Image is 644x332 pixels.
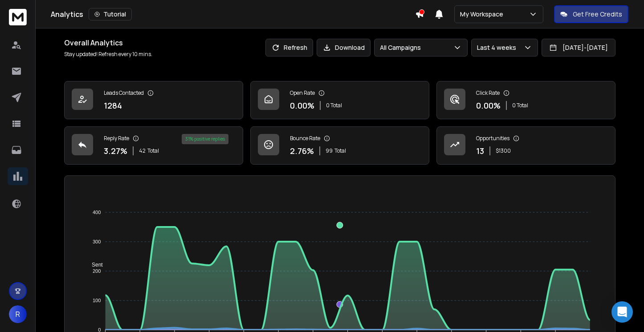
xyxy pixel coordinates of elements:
p: 2.76 % [290,145,314,157]
div: Analytics [51,8,415,20]
button: [DATE]-[DATE] [542,39,615,57]
p: Open Rate [290,89,315,97]
button: Download [317,39,371,57]
p: Click Rate [476,89,500,97]
p: Last 4 weeks [477,43,520,52]
span: 42 [139,147,146,154]
span: Total [334,147,346,154]
tspan: 400 [93,210,101,215]
p: Leads Contacted [104,89,144,97]
h1: Overall Analytics [64,37,152,48]
div: 31 % positive replies [182,134,228,144]
p: 0 Total [326,102,342,109]
button: Tutorial [89,8,132,20]
span: Sent [85,262,103,268]
p: 3.27 % [104,145,127,157]
p: Opportunities [476,135,509,142]
a: Opportunities13$1300 [436,126,615,165]
p: My Workspace [460,10,507,19]
button: R [9,305,27,323]
a: Reply Rate3.27%42Total31% positive replies [64,126,243,165]
button: Get Free Credits [554,5,628,23]
tspan: 300 [93,239,101,244]
p: 0.00 % [290,99,314,112]
button: Refresh [265,39,313,57]
p: Bounce Rate [290,135,320,142]
p: $ 1300 [496,147,511,154]
p: Refresh [284,43,307,52]
a: Bounce Rate2.76%99Total [250,126,429,165]
div: Open Intercom Messenger [611,301,633,323]
span: 99 [326,147,333,154]
p: Download [335,43,365,52]
p: 13 [476,145,484,157]
span: Total [147,147,159,154]
tspan: 200 [93,268,101,274]
tspan: 100 [93,298,101,303]
p: All Campaigns [380,43,424,52]
p: Stay updated! Refresh every 10 mins. [64,51,152,58]
p: 1284 [104,99,122,112]
a: Leads Contacted1284 [64,81,243,119]
p: Get Free Credits [573,10,622,19]
a: Open Rate0.00%0 Total [250,81,429,119]
p: 0 Total [512,102,528,109]
a: Click Rate0.00%0 Total [436,81,615,119]
p: Reply Rate [104,135,129,142]
p: 0.00 % [476,99,501,112]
